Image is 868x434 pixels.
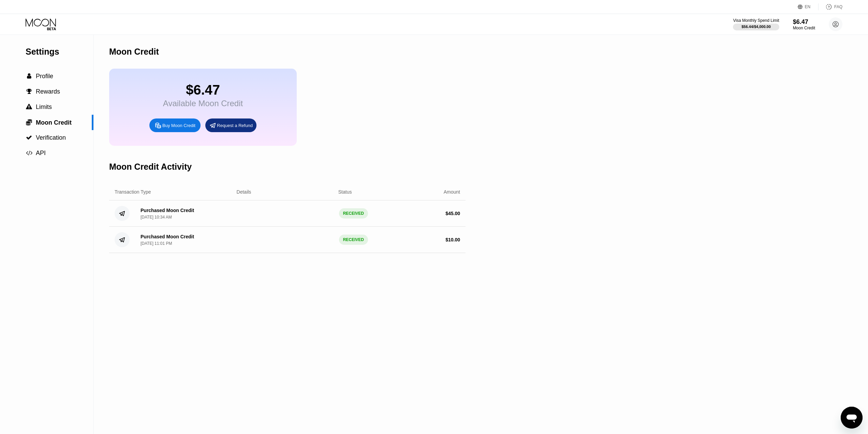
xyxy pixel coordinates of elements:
div: Status [338,189,352,195]
iframe: Кнопка запуска окна обмена сообщениями [841,407,863,429]
div: RECEIVED [339,235,368,245]
div: $56.44 / $4,000.00 [741,25,771,29]
div: Details [237,189,251,195]
div: [DATE] 10:34 AM [141,215,172,220]
div: $6.47 [163,82,243,98]
div: Request a Refund [205,118,256,132]
div: $ 10.00 [445,237,460,242]
div: Moon Credit [793,26,815,30]
div: Visa Monthly Spend Limit$56.44/$4,000.00 [733,18,779,30]
div: Purchased Moon Credit [141,208,194,213]
div: EN [805,4,811,9]
span:  [27,73,31,79]
div: RECEIVED [339,208,368,219]
span: Verification [36,134,66,141]
div: Request a Refund [217,123,253,128]
span: Rewards [36,88,60,95]
div:  [26,119,32,126]
div: [DATE] 11:01 PM [141,241,172,246]
div:  [26,73,32,79]
span: API [36,150,46,156]
div: EN [798,3,819,10]
div: Purchased Moon Credit [141,234,194,239]
div: $ 45.00 [445,211,460,216]
div: Buy Moon Credit [149,118,201,132]
span:  [26,104,32,110]
div: FAQ [819,3,842,10]
span:  [26,150,32,156]
div: $6.47 [793,18,815,26]
div:  [26,88,32,95]
div: Settings [26,47,93,57]
div:  [26,150,32,156]
div: FAQ [834,4,842,9]
span: Limits [36,103,52,110]
div: Amount [444,189,460,195]
div: $6.47Moon Credit [793,18,815,30]
div: Available Moon Credit [163,99,243,108]
span:  [26,119,32,126]
span: Moon Credit [36,119,72,126]
span:  [26,135,32,141]
div: Moon Credit Activity [109,162,192,172]
div: Moon Credit [109,47,159,57]
div: Buy Moon Credit [162,123,195,128]
span: Profile [36,73,53,80]
div: Visa Monthly Spend Limit [733,18,779,23]
div: Transaction Type [115,189,151,195]
div:  [26,135,32,141]
span:  [26,88,32,95]
div:  [26,104,32,110]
